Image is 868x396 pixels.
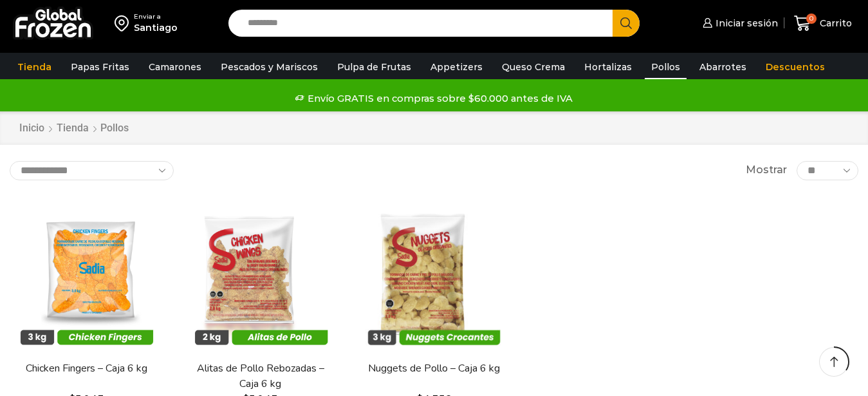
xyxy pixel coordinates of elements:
a: Hortalizas [578,55,638,79]
a: Tienda [56,121,89,136]
div: Enviar a [134,12,178,21]
a: Nuggets de Pollo – Caja 6 kg [365,361,504,376]
a: Descuentos [759,55,831,79]
a: Queso Crema [495,55,571,79]
h1: Pollos [100,122,129,134]
span: Carrito [817,17,852,30]
button: Search button [613,10,640,37]
div: Santiago [134,21,178,34]
a: Tienda [11,55,58,79]
a: Appetizers [424,55,489,79]
span: Iniciar sesión [712,17,778,30]
a: Chicken Fingers – Caja 6 kg [17,361,156,376]
a: Abarrotes [693,55,753,79]
span: 0 [806,14,817,24]
select: Pedido de la tienda [10,161,174,180]
a: Iniciar sesión [699,10,778,36]
a: Pescados y Mariscos [214,55,324,79]
a: Alitas de Pollo Rebozadas – Caja 6 kg [191,361,330,391]
a: Inicio [19,121,45,136]
a: Pulpa de Frutas [331,55,418,79]
a: Papas Fritas [64,55,136,79]
a: Pollos [645,55,687,79]
img: address-field-icon.svg [115,12,134,34]
a: 0 Carrito [791,8,855,39]
nav: Breadcrumb [19,121,129,136]
a: Camarones [142,55,208,79]
span: Mostrar [746,163,787,178]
